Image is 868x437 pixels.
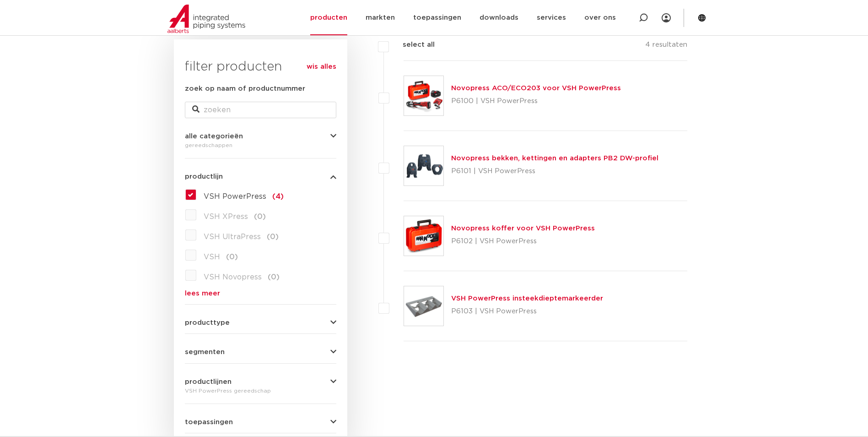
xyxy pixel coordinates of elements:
span: segmenten [185,349,225,355]
img: Thumbnail for Novopress ACO/ECO203 voor VSH PowerPress [404,76,443,115]
span: (0) [254,213,266,220]
div: gereedschappen [185,140,336,151]
p: P6103 | VSH PowerPress [451,304,603,319]
p: P6101 | VSH PowerPress [451,164,658,179]
a: wis alles [307,61,336,72]
button: producttype [185,319,336,326]
button: productlijn [185,173,336,180]
span: (0) [267,233,279,240]
p: 4 resultaten [645,39,687,54]
span: productlijnen [185,378,232,385]
input: zoeken [185,102,336,118]
a: lees meer [185,290,336,297]
span: VSH XPress [204,213,248,220]
button: segmenten [185,349,336,355]
span: productlijn [185,173,223,180]
label: zoek op naam of productnummer [185,83,305,94]
span: (4) [272,193,284,200]
a: Novopress bekken, kettingen en adapters PB2 DW-profiel [451,155,658,162]
img: Thumbnail for Novopress koffer voor VSH PowerPress [404,216,443,256]
span: VSH [204,253,220,261]
span: VSH PowerPress [204,193,266,200]
button: alle categorieën [185,133,336,140]
span: VSH Novopress [204,273,262,281]
button: toepassingen [185,419,336,426]
span: VSH UltraPress [204,233,261,240]
h3: filter producten [185,58,336,76]
p: P6102 | VSH PowerPress [451,234,595,249]
div: VSH PowerPress gereedschap [185,385,336,396]
span: producttype [185,319,230,326]
p: P6100 | VSH PowerPress [451,94,621,109]
span: (0) [226,253,238,261]
label: select all [389,39,435,50]
a: VSH PowerPress insteekdieptemarkeerder [451,295,603,302]
img: Thumbnail for Novopress bekken, kettingen en adapters PB2 DW-profiel [404,146,443,186]
img: Thumbnail for VSH PowerPress insteekdieptemarkeerder [404,286,443,326]
button: productlijnen [185,378,336,385]
span: alle categorieën [185,133,243,140]
a: Novopress ACO/ECO203 voor VSH PowerPress [451,85,621,92]
span: (0) [268,273,280,281]
span: toepassingen [185,419,233,426]
a: Novopress koffer voor VSH PowerPress [451,225,595,232]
